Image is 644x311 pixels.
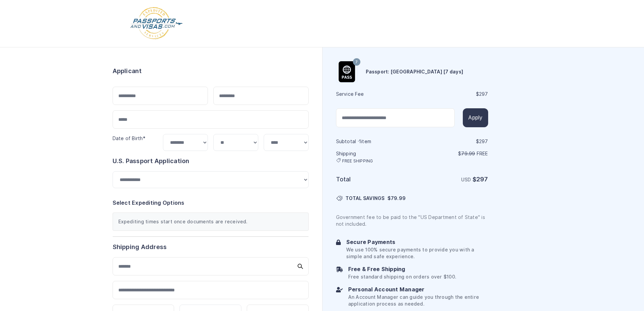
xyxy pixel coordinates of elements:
[413,91,488,97] div: $
[336,150,411,164] h6: Shipping
[129,7,183,40] img: Logo
[336,175,411,184] h6: Total
[336,138,411,145] h6: Subtotal · item
[473,176,488,183] strong: $
[336,61,357,82] img: Product Name
[461,151,475,156] span: 79.99
[391,196,406,201] span: 79.99
[345,195,385,202] span: TOTAL SAVINGS
[113,199,309,207] h6: Select Expediting Options
[387,195,406,202] span: $
[336,214,488,227] p: Government fee to be paid to the "US Department of State" is not included.
[413,138,488,145] div: $
[463,108,488,127] button: Apply
[366,68,463,75] h6: Passport: [GEOGRAPHIC_DATA] [7 days]
[346,238,488,246] h6: Secure Payments
[348,294,488,307] p: An Account Manager can guide you through the entire application process as needed.
[346,246,488,260] p: We use 100% secure payments to provide you with a simple and safe experience.
[479,91,488,97] span: 297
[476,176,488,183] span: 297
[113,156,309,166] h6: U.S. Passport Application
[348,265,456,273] h6: Free & Free Shipping
[359,139,361,144] span: 1
[113,136,145,141] label: Date of Birth*
[113,66,142,76] h6: Applicant
[413,150,488,157] p: $
[113,213,309,231] div: Expediting times start once documents are received.
[336,91,411,97] h6: Service Fee
[479,139,488,144] span: 297
[348,286,488,294] h6: Personal Account Manager
[355,58,358,67] span: 7
[477,151,488,156] span: Free
[113,242,309,252] h6: Shipping Address
[461,177,471,182] span: USD
[348,273,456,280] p: Free standard shipping on orders over $100.
[342,158,373,164] span: FREE SHIPPING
